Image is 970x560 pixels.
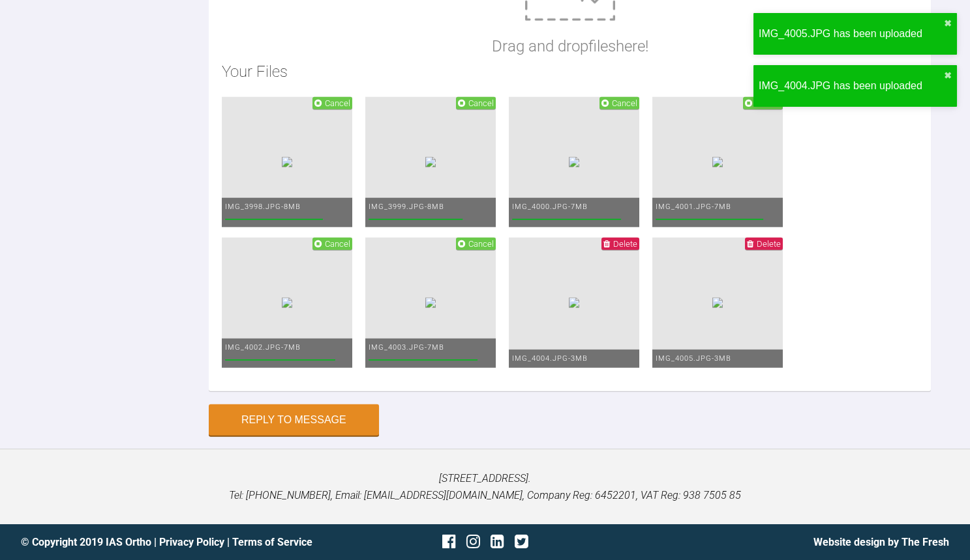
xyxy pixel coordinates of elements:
[612,98,637,108] span: Cancel
[225,343,301,352] span: IMG_4002.JPG - 7MB
[492,34,648,59] p: Drag and drop files here!
[759,77,944,94] div: IMG_4004.JPG has been uploaded
[209,404,379,436] button: Reply to Message
[425,298,436,308] img: b1c7e363-2813-47df-bf5f-2af1347e39b3
[225,203,301,211] span: IMG_3998.JPG - 8MB
[369,203,444,211] span: IMG_3999.JPG - 8MB
[712,298,723,308] img: 29a4dc60-a77c-4dfa-a92a-b7978ba8c766
[512,354,588,363] span: IMG_4004.JPG - 3MB
[512,203,588,211] span: IMG_4000.JPG - 7MB
[613,239,637,249] span: Delete
[232,536,312,548] a: Terms of Service
[569,157,579,167] img: c1c47b94-350c-43ff-9908-1f49e3037565
[944,70,952,81] button: close
[21,470,949,503] p: [STREET_ADDRESS]. Tel: [PHONE_NUMBER], Email: [EMAIL_ADDRESS][DOMAIN_NAME], Company Reg: 6452201,...
[425,157,436,167] img: d1dd96ed-509b-4e7b-8ce4-0797e5717901
[468,98,494,108] span: Cancel
[325,239,350,249] span: Cancel
[282,157,292,167] img: eae25fa6-67cd-4163-9c61-1df63e7d0a73
[222,59,918,84] h2: Your Files
[944,18,952,29] button: close
[159,536,224,548] a: Privacy Policy
[369,343,444,352] span: IMG_4003.JPG - 7MB
[325,98,350,108] span: Cancel
[468,239,494,249] span: Cancel
[813,536,949,548] a: Website design by The Fresh
[759,25,944,42] div: IMG_4005.JPG has been uploaded
[656,203,731,211] span: IMG_4001.JPG - 7MB
[282,298,292,308] img: ee5aa80c-c2f4-412c-87d7-40db6a16cfd9
[21,534,330,551] div: © Copyright 2019 IAS Ortho | |
[757,239,781,249] span: Delete
[569,298,579,308] img: d21f394f-be46-44be-8cf1-5e786d52647d
[712,157,723,167] img: 7004a75b-4d36-4d77-9dad-5f296b115e37
[656,354,731,363] span: IMG_4005.JPG - 3MB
